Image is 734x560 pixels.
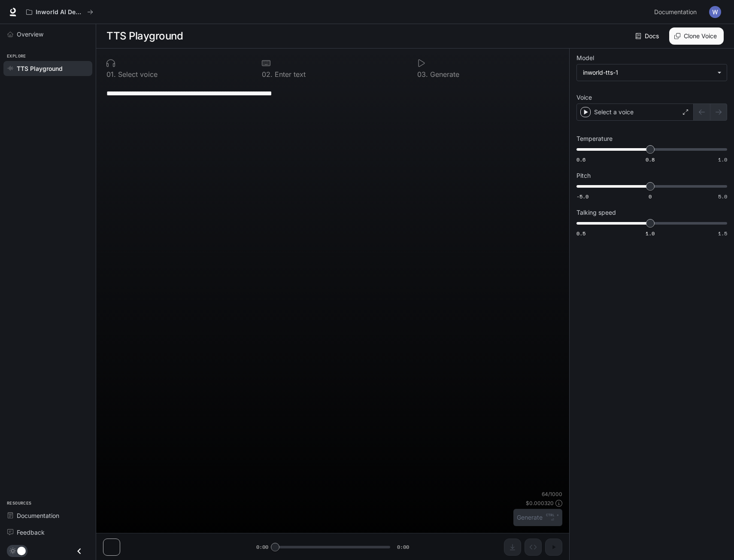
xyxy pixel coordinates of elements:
p: $ 0.000320 [526,499,554,507]
span: 5.0 [718,193,727,200]
p: Temperature [576,136,613,142]
button: User avatar [707,3,724,21]
p: Pitch [576,173,591,179]
span: 1.0 [646,230,655,237]
p: Select a voice [594,108,634,116]
span: Documentation [654,7,697,18]
a: Documentation [651,3,703,21]
p: Enter text [273,71,306,78]
p: Model [576,55,594,61]
p: Talking speed [576,210,616,216]
span: 0 [649,193,652,200]
p: 64 / 1000 [542,490,562,498]
p: 0 2 . [262,71,273,78]
button: All workspaces [22,3,97,21]
img: User avatar [709,6,721,18]
span: Overview [17,30,43,39]
a: Docs [634,27,662,45]
p: Generate [428,71,459,78]
p: 0 1 . [106,71,116,78]
h1: TTS Playground [106,27,183,45]
a: Feedback [3,525,92,540]
span: Dark mode toggle [17,546,26,555]
span: Documentation [17,511,59,520]
span: 0.8 [646,156,655,163]
a: Documentation [3,508,92,523]
a: TTS Playground [3,61,92,76]
span: 0.5 [576,230,585,237]
span: Feedback [17,528,45,537]
div: inworld-tts-1 [583,68,713,77]
span: 1.0 [718,156,727,163]
p: Voice [576,94,592,100]
p: Inworld AI Demos [36,9,84,16]
button: Clone Voice [669,27,724,45]
div: inworld-tts-1 [577,64,727,81]
span: -5.0 [576,193,588,200]
a: Overview [3,27,92,42]
span: 0.6 [576,156,585,163]
p: Select voice [116,71,158,78]
span: TTS Playground [17,64,63,73]
button: Close drawer [70,542,89,560]
span: 1.5 [718,230,727,237]
p: 0 3 . [417,71,428,78]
